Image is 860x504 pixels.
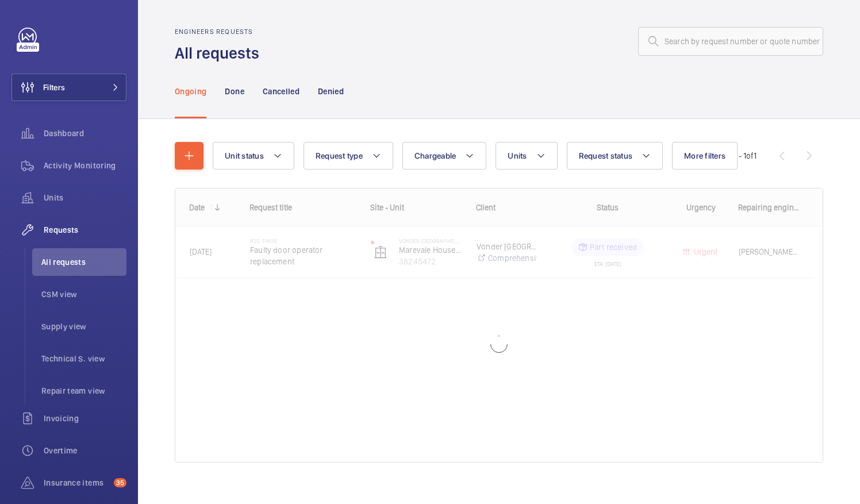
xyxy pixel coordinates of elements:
span: of [746,151,754,160]
button: Units [496,142,557,170]
button: Chargeable [402,142,487,170]
span: Activity Monitoring [44,160,126,171]
span: Request status [579,151,633,160]
p: Done [225,86,244,97]
span: 1 - 1 1 [734,152,757,160]
span: Insurance items [44,477,109,488]
button: Request status [567,142,663,170]
button: More filters [672,142,738,170]
h2: Engineers requests [175,28,266,36]
h1: All requests [175,43,266,64]
span: Supply view [41,321,126,332]
span: Chargeable [414,151,456,160]
span: Units [508,151,527,160]
span: Request type [316,151,363,160]
span: Repair team view [41,385,126,397]
p: Ongoing [175,86,206,97]
span: Invoicing [44,413,126,424]
input: Search by request number or quote number [638,27,823,56]
span: All requests [41,256,126,268]
button: Request type [304,142,393,170]
p: Denied [318,86,344,97]
span: Technical S. view [41,353,126,364]
button: Unit status [213,142,294,170]
span: Dashboard [44,128,126,139]
span: CSM view [41,288,126,300]
p: Cancelled [263,86,300,97]
span: Filters [43,82,65,93]
span: More filters [684,151,725,160]
span: Overtime [44,445,126,456]
span: Requests [44,224,126,236]
span: Unit status [225,151,264,160]
button: Filters [11,74,126,101]
span: Units [44,192,126,203]
span: 35 [114,478,126,487]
